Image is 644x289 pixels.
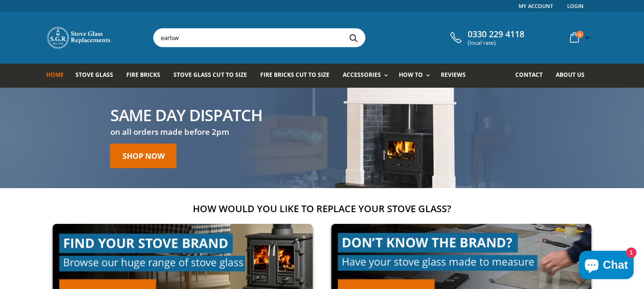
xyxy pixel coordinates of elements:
[515,64,550,88] a: Contact
[468,40,524,46] span: (local rate)
[448,29,524,46] a: 0330 229 4118 (local rate)
[441,71,466,79] span: Reviews
[399,64,435,88] a: How To
[110,143,177,168] a: Shop Now
[46,26,112,50] img: Stove Glass Replacement
[576,251,636,281] inbox-online-store-chat: Shopify online store chat
[556,64,592,88] a: About us
[343,64,393,88] a: Accessories
[126,64,167,88] a: Fire Bricks
[46,71,64,79] span: Home
[468,29,524,40] span: 0330 229 4118
[75,64,120,88] a: Stove Glass
[515,71,543,79] span: Contact
[343,71,381,79] span: Accessories
[173,64,254,88] a: Stove Glass Cut To Size
[126,71,160,79] span: Fire Bricks
[576,31,584,38] span: 0
[556,71,585,79] span: About us
[260,71,330,79] span: Fire Bricks Cut To Size
[110,126,263,137] h3: on all orders made before 2pm
[173,71,247,79] span: Stove Glass Cut To Size
[154,29,471,47] input: Search your stove brand...
[566,28,592,47] a: 0
[399,71,423,79] span: How To
[46,64,71,88] a: Home
[343,29,364,47] button: Search
[46,202,598,215] h2: How would you like to replace your stove glass?
[75,71,113,79] span: Stove Glass
[110,107,263,123] h2: Same day Dispatch
[260,64,337,88] a: Fire Bricks Cut To Size
[441,64,473,88] a: Reviews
